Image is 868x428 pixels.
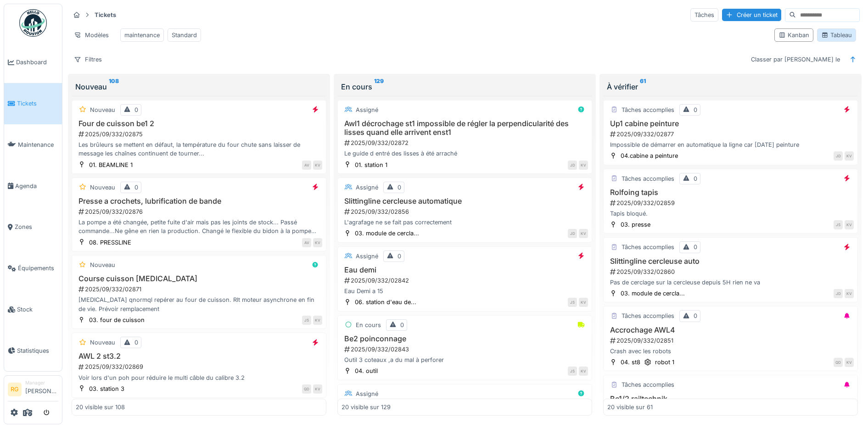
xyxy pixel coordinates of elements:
div: 04.cabine a peinture [621,151,678,160]
div: KV [845,151,854,161]
div: KV [579,229,588,238]
div: 03. module de cercla... [355,229,419,238]
div: AV [302,238,311,247]
div: JS [302,316,311,325]
div: 0 [694,311,697,320]
div: Tableau [821,31,852,39]
div: 01. BEAMLINE 1 [89,161,133,169]
div: 20 visible sur 61 [607,403,653,411]
div: Tapis bloqué. [607,209,854,218]
div: Voir lors d'un poh pour réduire le multi câble du calibre 3.2 [76,373,322,382]
div: KV [313,316,322,325]
div: KV [845,358,854,367]
div: AV [302,161,311,170]
div: KV [579,367,588,376]
div: Manager [25,379,58,386]
div: 20 visible sur 129 [342,403,391,411]
div: KV [579,298,588,307]
div: 2025/09/332/02872 [343,139,588,147]
h3: Presse a crochets, lubrification de bande [76,197,322,206]
h3: Eau demi [342,266,588,274]
div: 03. module de cercla... [621,289,685,298]
div: Kanban [778,31,809,39]
a: Tickets [4,83,62,124]
li: [PERSON_NAME] [25,379,58,399]
div: 06. station d'eau de... [355,298,416,306]
div: maintenance [124,31,160,39]
div: 2025/09/332/02851 [609,336,854,345]
div: En cours [356,321,381,329]
div: 0 [694,106,697,114]
div: Tâches accomplies [622,380,674,389]
div: 04. st8 [621,358,640,367]
div: Tâches accomplies [622,174,674,183]
a: Statistiques [4,330,62,371]
div: Crash avec les robots [607,347,854,356]
div: 2025/09/332/02869 [78,362,322,371]
span: Zones [15,222,58,231]
span: Stock [17,305,58,314]
div: Nouveau [75,81,323,92]
div: JS [834,220,843,229]
div: 0 [134,106,138,114]
div: Tâches accomplies [622,243,674,251]
div: 2025/09/332/02876 [78,207,322,216]
div: À vérifier [607,81,854,92]
div: 0 [400,321,404,329]
div: Tâches accomplies [622,311,674,320]
div: Assigné [356,183,378,192]
div: KV [579,161,588,170]
div: 2025/09/332/02856 [343,207,588,216]
h3: AWL 2 st3.2 [76,352,322,361]
h3: Four de cuisson be1 2 [76,119,322,128]
div: Nouveau [90,183,115,192]
div: 0 [694,243,697,251]
div: L'agrafage ne se fait pas correctement [342,218,588,227]
div: 0 [398,252,401,261]
div: robot 1 [655,358,674,367]
h3: Course cuisson [MEDICAL_DATA] [76,274,322,283]
div: En cours [341,81,588,92]
div: Nouveau [90,261,115,269]
div: 2025/09/332/02877 [609,130,854,139]
div: 0 [694,174,697,183]
h3: Rolfoing tapis [607,188,854,197]
div: Créer un ticket [722,9,781,21]
div: 20 visible sur 108 [76,403,125,411]
div: Standard [172,31,197,39]
div: 0 [134,338,138,347]
span: Tickets [17,99,58,108]
h3: Awl1 décrochage st1 impossible de régler la perpendicularité des lisses quand elle arrivent enst1 [342,119,588,137]
div: KV [313,161,322,170]
div: KV [313,384,322,394]
span: Statistiques [17,346,58,355]
div: Assigné [356,389,378,398]
a: Dashboard [4,42,62,83]
div: 2025/09/332/02842 [343,276,588,285]
strong: Tickets [91,11,120,19]
div: Tâches accomplies [622,106,674,114]
span: Dashboard [16,58,58,67]
div: Les brûleurs se mettent en défaut, la température du four chute sans laisser de message les chaîn... [76,140,322,158]
a: Maintenance [4,124,62,166]
a: Équipements [4,248,62,289]
a: Zones [4,206,62,248]
div: 03. station 3 [89,384,124,393]
div: JS [568,298,577,307]
div: 2025/09/332/02875 [78,130,322,139]
div: JS [568,367,577,376]
div: Tâches [690,8,718,22]
div: JD [834,151,843,161]
div: Modèles [70,28,113,42]
a: Stock [4,289,62,330]
li: RG [8,383,22,396]
div: Nouveau [90,338,115,347]
h3: Be1/2 railtechnik [607,395,854,403]
div: Outil 3 coteaux ,a du mal à perforer [342,356,588,364]
div: 08. PRESSLINE [89,238,131,247]
div: La pompe a été changée, petite fuite d'air mais pas les joints de stock... Passé commande...Ne gê... [76,218,322,235]
div: Assigné [356,252,378,261]
img: Badge_color-CXgf-gQk.svg [19,9,47,37]
h3: Be2 poinconnage [342,334,588,343]
div: 01. station 1 [355,161,387,169]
